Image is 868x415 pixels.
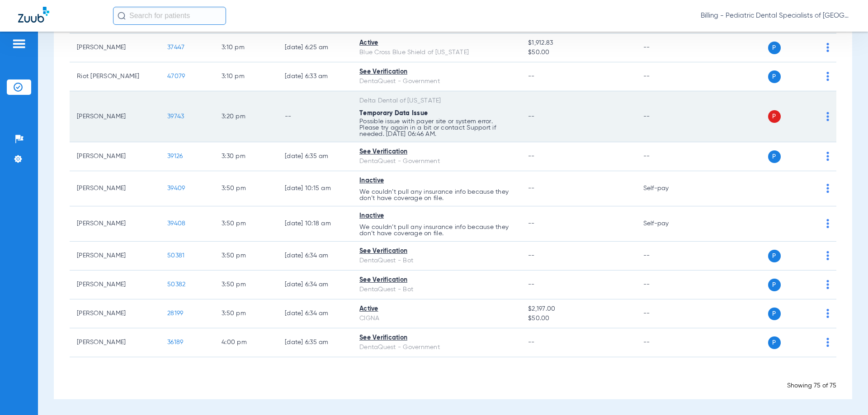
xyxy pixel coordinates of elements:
span: 37447 [167,44,184,51]
td: [DATE] 10:15 AM [278,171,352,206]
td: -- [636,91,697,142]
img: Zuub Logo [18,7,49,23]
img: group-dot-blue.svg [826,152,829,161]
span: 50381 [167,252,184,259]
td: 3:50 PM [214,270,278,299]
td: [DATE] 6:34 AM [278,270,352,299]
img: group-dot-blue.svg [826,309,829,318]
td: Riot [PERSON_NAME] [70,62,160,91]
div: DentaQuest - Bot [359,256,514,266]
span: $1,912.83 [528,38,628,48]
img: group-dot-blue.svg [826,184,829,193]
td: 3:50 PM [214,206,278,242]
input: Search for patients [113,7,226,25]
p: We couldn’t pull any insurance info because they don’t have coverage on file. [359,189,514,201]
td: [PERSON_NAME] [70,91,160,142]
td: -- [636,299,697,328]
td: [DATE] 10:18 AM [278,206,352,242]
div: DentaQuest - Government [359,77,514,86]
span: 39409 [167,185,185,191]
img: group-dot-blue.svg [826,43,829,52]
span: 39408 [167,220,185,227]
div: DentaQuest - Bot [359,285,514,294]
td: -- [636,33,697,62]
td: -- [636,270,697,299]
div: Active [359,38,514,48]
span: P [768,70,781,83]
span: Showing 75 of 75 [787,382,836,389]
div: DentaQuest - Government [359,343,514,352]
td: -- [636,142,697,171]
td: [PERSON_NAME] [70,242,160,270]
div: See Verification [359,147,514,157]
td: 3:10 PM [214,33,278,62]
td: [PERSON_NAME] [70,270,160,299]
td: [PERSON_NAME] [70,328,160,357]
td: -- [278,91,352,142]
td: -- [636,328,697,357]
img: group-dot-blue.svg [826,112,829,121]
span: 47079 [167,73,185,79]
div: See Verification [359,275,514,285]
td: [PERSON_NAME] [70,33,160,62]
td: -- [636,62,697,91]
span: $2,197.00 [528,304,628,314]
img: hamburger-icon [12,38,26,49]
img: group-dot-blue.svg [826,72,829,81]
span: P [768,308,781,320]
td: [DATE] 6:34 AM [278,242,352,270]
p: Possible issue with payer site or system error. Please try again in a bit or contact Support if n... [359,118,514,137]
img: group-dot-blue.svg [826,219,829,228]
td: [DATE] 6:35 AM [278,142,352,171]
span: -- [528,281,535,288]
span: P [768,42,781,54]
td: [DATE] 6:35 AM [278,328,352,357]
div: See Verification [359,67,514,77]
span: Temporary Data Issue [359,110,428,117]
td: 3:50 PM [214,299,278,328]
span: 39743 [167,113,184,120]
td: [PERSON_NAME] [70,299,160,328]
span: $50.00 [528,48,628,57]
td: [DATE] 6:25 AM [278,33,352,62]
td: [PERSON_NAME] [70,142,160,171]
div: Delta Dental of [US_STATE] [359,96,514,106]
td: Self-pay [636,206,697,242]
div: Inactive [359,211,514,221]
span: Billing - Pediatric Dental Specialists of [GEOGRAPHIC_DATA][US_STATE] [701,11,850,20]
img: group-dot-blue.svg [826,251,829,260]
div: See Verification [359,333,514,343]
img: group-dot-blue.svg [826,338,829,347]
img: group-dot-blue.svg [826,280,829,289]
iframe: Chat Widget [823,372,868,415]
td: 3:50 PM [214,171,278,206]
span: $50.00 [528,314,628,323]
span: 28199 [167,310,183,317]
td: 4:00 PM [214,328,278,357]
span: 36189 [167,339,183,345]
td: 3:10 PM [214,62,278,91]
span: P [768,110,781,123]
span: -- [528,220,535,227]
td: 3:50 PM [214,242,278,270]
div: DentaQuest - Government [359,157,514,166]
span: -- [528,73,535,79]
div: Blue Cross Blue Shield of [US_STATE] [359,48,514,57]
span: P [768,336,781,349]
div: CIGNA [359,314,514,323]
td: [PERSON_NAME] [70,206,160,242]
span: P [768,250,781,262]
td: 3:30 PM [214,142,278,171]
div: Active [359,304,514,314]
td: 3:20 PM [214,91,278,142]
td: [PERSON_NAME] [70,171,160,206]
td: [DATE] 6:34 AM [278,299,352,328]
p: We couldn’t pull any insurance info because they don’t have coverage on file. [359,224,514,237]
img: Search Icon [118,12,126,20]
div: See Verification [359,247,514,256]
td: Self-pay [636,171,697,206]
div: Inactive [359,176,514,186]
span: -- [528,185,535,191]
span: -- [528,113,535,120]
